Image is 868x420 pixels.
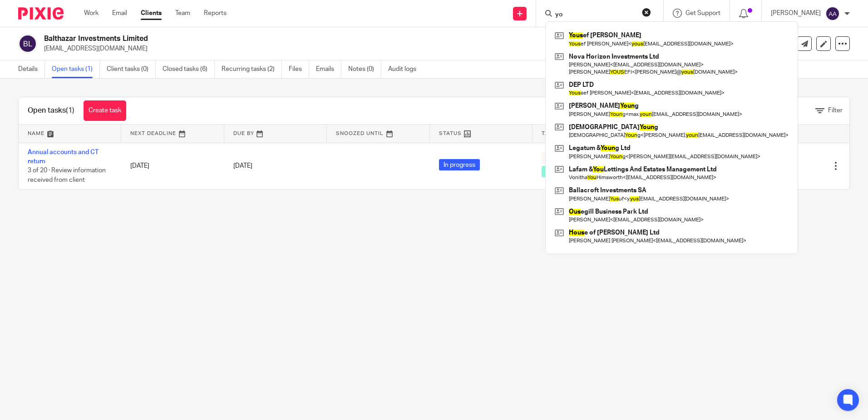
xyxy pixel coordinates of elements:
[204,9,227,18] a: Reports
[542,152,576,164] span: Overdue
[28,149,99,165] a: Annual accounts and CT return
[439,131,462,136] span: Status
[107,60,156,78] a: Client tasks (0)
[112,9,127,18] a: Email
[44,34,590,44] h2: Balthazar Investments Limited
[222,60,282,78] a: Recurring tasks (2)
[28,167,106,183] span: 3 of 20 · Review information received from client
[18,7,64,20] img: Pixie
[828,107,843,114] span: Filter
[289,60,309,78] a: Files
[66,107,74,114] span: (1)
[439,159,480,170] span: In progress
[84,9,99,18] a: Work
[175,9,190,18] a: Team
[18,34,37,53] img: svg%3E
[542,166,612,177] span: Information Received
[771,9,821,18] p: [PERSON_NAME]
[141,9,162,18] a: Clients
[825,6,840,21] img: svg%3E
[44,44,726,53] p: [EMAIL_ADDRESS][DOMAIN_NAME]
[542,131,557,136] span: Tags
[28,106,74,115] h1: Open tasks
[388,60,423,78] a: Audit logs
[233,163,252,169] span: [DATE]
[554,11,636,19] input: Search
[18,60,45,78] a: Details
[348,60,381,78] a: Notes (0)
[84,100,126,121] a: Create task
[121,143,224,189] td: [DATE]
[642,8,651,17] button: Clear
[336,131,384,136] span: Snoozed Until
[686,10,720,16] span: Get Support
[52,60,100,78] a: Open tasks (1)
[316,60,341,78] a: Emails
[163,60,215,78] a: Closed tasks (6)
